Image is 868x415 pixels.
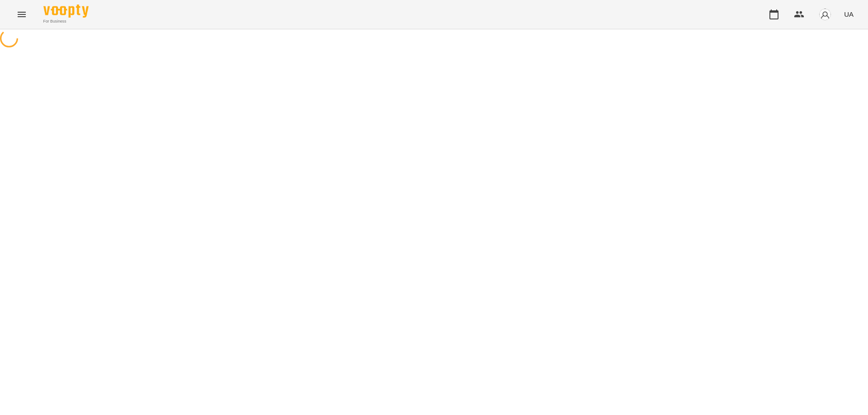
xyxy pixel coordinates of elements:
[840,6,857,23] button: UA
[11,4,33,25] button: Menu
[43,5,89,18] img: Voopty Logo
[43,19,89,24] span: For Business
[844,9,854,19] span: UA
[819,8,831,21] img: avatar_s.png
